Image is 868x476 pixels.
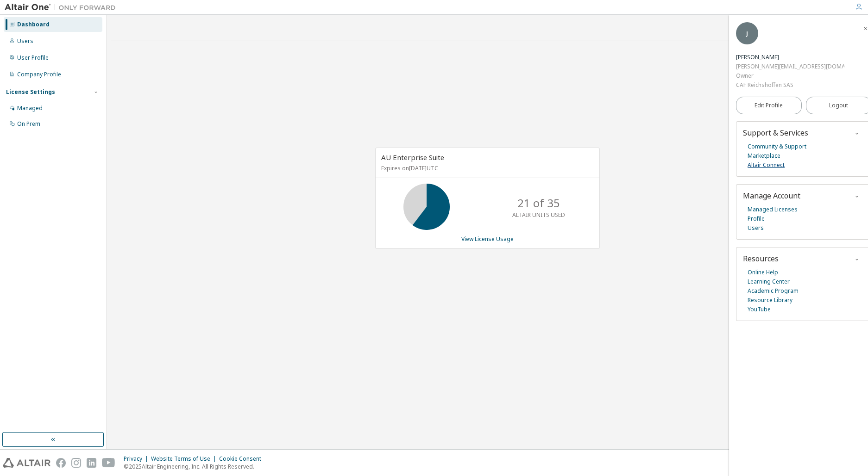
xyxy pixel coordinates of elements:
[748,214,765,223] a: Profile
[56,458,66,468] img: facebook.svg
[219,455,267,463] div: Cookie Consent
[17,21,50,28] div: Dashboard
[748,296,793,305] a: Resource Library
[748,142,806,151] a: Community & Support
[17,105,43,112] div: Managed
[6,88,55,96] div: License Settings
[748,161,785,170] a: Altair Connect
[736,97,802,114] a: Edit Profile
[512,211,565,219] p: ALTAIR UNITS USED
[748,268,778,277] a: Online Help
[829,101,848,110] span: Logout
[736,62,844,71] div: [PERSON_NAME][EMAIL_ADDRESS][DOMAIN_NAME]
[3,458,50,468] img: altair_logo.svg
[748,277,790,286] a: Learning Center
[743,253,779,264] span: Resources
[736,53,844,62] div: Julien Hofbauer
[748,205,798,214] a: Managed Licenses
[743,128,808,138] span: Support & Services
[381,164,591,172] p: Expires on [DATE] UTC
[5,3,120,12] img: Altair One
[517,195,560,211] p: 21 of 35
[748,305,771,314] a: YouTube
[124,455,151,463] div: Privacy
[461,235,514,243] a: View License Usage
[755,102,783,109] span: Edit Profile
[743,191,800,201] span: Manage Account
[151,455,219,463] div: Website Terms of Use
[102,458,115,468] img: youtube.svg
[748,286,799,296] a: Academic Program
[746,30,748,37] span: J
[71,458,81,468] img: instagram.svg
[748,223,764,233] a: Users
[17,71,61,78] div: Company Profile
[381,153,444,162] span: AU Enterprise Suite
[17,37,33,45] div: Users
[736,71,844,80] div: Owner
[17,54,49,62] div: User Profile
[736,80,844,90] div: CAF Reichshoffen SAS
[124,463,267,470] p: © 2025 Altair Engineering, Inc. All Rights Reserved.
[87,458,96,468] img: linkedin.svg
[748,151,780,161] a: Marketplace
[17,120,40,128] div: On Prem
